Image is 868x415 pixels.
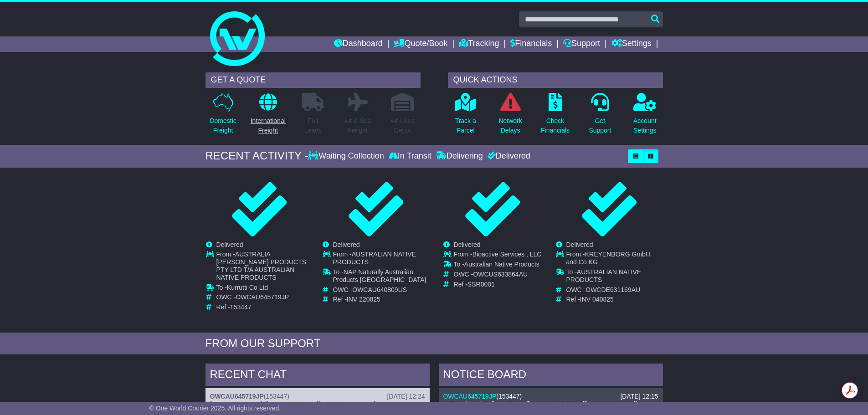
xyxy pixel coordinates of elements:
[473,251,542,258] span: Bioactive Services , LLC
[333,286,429,296] td: OWC -
[566,241,593,248] span: Delivered
[334,36,383,52] a: Dashboard
[473,271,528,278] span: OWCUS633864AU
[498,92,522,140] a: NetworkDelays
[443,400,638,408] span: In Transit and Delivery Team ([EMAIL_ADDRESS][DOMAIN_NAME])
[459,36,499,52] a: Tracking
[611,36,652,52] a: Settings
[454,271,542,281] td: OWC -
[333,241,360,248] span: Delivered
[216,251,313,283] td: From -
[510,36,552,52] a: Financials
[210,393,425,400] div: ( )
[566,296,663,303] td: Ref -
[498,393,520,400] span: 153447
[227,284,268,291] span: Kurrutti Co Ltd
[347,296,380,303] span: INV 220825
[209,92,236,140] a: DomesticFreight
[455,92,477,140] a: Track aParcel
[443,393,658,400] div: ( )
[386,151,434,161] div: In Transit
[216,303,313,311] td: Ref -
[216,241,243,248] span: Delivered
[541,116,570,135] p: Check Financials
[566,251,663,268] td: From -
[266,393,287,400] span: 153447
[236,293,289,301] span: OWCAU645719JP
[540,92,570,140] a: CheckFinancials
[454,261,542,271] td: To -
[588,92,611,140] a: GetSupport
[216,293,313,303] td: OWC -
[454,281,542,288] td: Ref -
[586,286,640,293] span: OWCDE631169AU
[454,251,542,261] td: From -
[205,149,308,163] div: RECENT ACTIVITY -
[485,151,530,161] div: Delivered
[302,116,324,135] p: Full Loads
[216,284,313,294] td: To -
[216,251,307,281] span: AUSTRALIA [PERSON_NAME] PRODUCTS PTY LTD T/A AUSTRALIAN NATIVE PRODUCTS
[210,116,236,135] p: Domestic Freight
[589,116,611,135] p: Get Support
[464,261,539,268] span: Australian Native Products
[566,268,642,283] span: AUSTRALIAN NATIVE PRODUCTS
[633,116,657,135] p: Account Settings
[149,405,281,412] span: © One World Courier 2025. All rights reserved.
[352,286,407,293] span: OWCAU640809US
[620,393,658,400] div: [DATE] 12:15
[333,251,429,268] td: From -
[467,281,495,288] span: SSR0001
[455,116,476,135] p: Track a Parcel
[439,364,663,388] div: NOTICE BOARD
[344,116,371,135] p: Air & Sea Freight
[563,36,600,52] a: Support
[434,151,485,161] div: Delivering
[251,116,286,135] p: International Freight
[390,116,415,135] p: Air / Sea Depot
[333,268,429,286] td: To -
[498,116,522,135] p: Network Delays
[210,393,264,400] a: OWCAU645719JP
[205,72,421,88] div: GET A QUOTE
[566,268,663,286] td: To -
[308,151,386,161] div: Waiting Collection
[230,303,252,311] span: 153447
[205,364,430,388] div: RECENT CHAT
[394,36,447,52] a: Quote/Book
[443,393,497,400] a: OWCAU645719JP
[566,286,663,296] td: OWC -
[580,296,614,303] span: INV 040825
[387,393,425,400] div: [DATE] 12:24
[333,251,416,266] span: AUSTRALIAN NATIVE PRODUCTS
[333,296,429,303] td: Ref -
[454,241,481,248] span: Delivered
[205,337,663,350] div: FROM OUR SUPPORT
[633,92,657,140] a: AccountSettings
[566,251,650,266] span: KREYENBORG GmbH and Co KG
[448,72,663,88] div: QUICK ACTIONS
[250,92,286,140] a: InternationalFreight
[333,268,426,283] span: NAP Naturally Australian Products [GEOGRAPHIC_DATA]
